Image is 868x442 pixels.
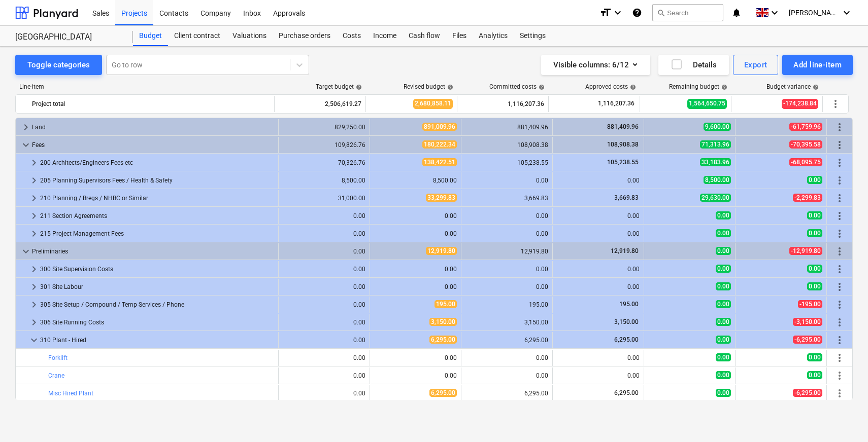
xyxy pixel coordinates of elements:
[20,139,32,151] span: keyboard_arrow_down
[557,230,640,237] div: 0.00
[32,119,274,135] div: Land
[28,210,40,222] span: keyboard_arrow_right
[40,332,274,348] div: 310 Plant - Hired
[446,26,473,46] a: Files
[283,354,365,361] div: 0.00
[833,352,846,364] span: More actions
[283,266,365,273] div: 0.00
[716,318,731,326] span: 0.00
[811,84,819,90] span: help
[426,247,457,255] span: 12,919.80
[833,263,846,275] span: More actions
[283,230,365,237] div: 0.00
[687,99,727,108] span: 1,564,650.75
[374,283,457,290] div: 0.00
[465,266,548,273] div: 0.00
[279,96,361,112] div: 2,506,619.27
[465,195,548,202] div: 3,669.83
[789,140,822,149] span: -70,395.58
[669,83,727,90] div: Remaining budget
[833,299,846,311] span: More actions
[793,336,822,344] span: -6,295.00
[15,83,275,90] div: Line-item
[316,83,362,90] div: Target budget
[671,58,717,71] div: Details
[700,140,731,149] span: 71,313.96
[833,334,846,346] span: More actions
[283,301,365,308] div: 0.00
[489,83,545,90] div: Committed costs
[48,372,64,379] a: Crane
[465,337,548,344] div: 6,295.00
[793,389,822,397] span: -6,295.00
[658,55,729,75] button: Details
[435,300,457,308] span: 195.00
[833,245,846,257] span: More actions
[226,26,273,46] a: Valuations
[273,26,337,46] a: Purchase orders
[168,26,226,46] a: Client contract
[283,159,365,166] div: 70,326.76
[716,247,731,255] span: 0.00
[606,123,640,130] span: 881,409.96
[557,266,640,273] div: 0.00
[28,334,40,346] span: keyboard_arrow_down
[337,26,367,46] a: Costs
[716,300,731,308] span: 0.00
[20,245,32,257] span: keyboard_arrow_down
[514,26,552,46] a: Settings
[354,84,362,90] span: help
[465,283,548,290] div: 0.00
[283,337,365,344] div: 0.00
[283,283,365,290] div: 0.00
[283,212,365,219] div: 0.00
[716,211,731,219] span: 0.00
[833,228,846,240] span: More actions
[833,139,846,151] span: More actions
[465,141,548,149] div: 108,908.38
[40,297,274,313] div: 305 Site Setup / Compound / Temp Services / Phone
[40,208,274,224] div: 211 Section Agreements
[798,300,822,308] span: -195.00
[793,58,842,71] div: Add line-item
[557,372,640,379] div: 0.00
[40,155,274,171] div: 200 Architects/Engineers Fees etc
[541,55,650,75] button: Visible columns:6/12
[403,26,446,46] a: Cash flow
[557,212,640,219] div: 0.00
[716,229,731,237] span: 0.00
[553,58,638,71] div: Visible columns : 6/12
[557,354,640,361] div: 0.00
[429,318,457,326] span: 3,150.00
[465,159,548,166] div: 105,238.55
[28,263,40,275] span: keyboard_arrow_right
[782,99,818,108] span: -174,238.84
[283,141,365,149] div: 109,826.76
[40,261,274,277] div: 300 Site Supervision Costs
[833,316,846,328] span: More actions
[20,121,32,133] span: keyboard_arrow_right
[585,83,636,90] div: Approved costs
[793,318,822,326] span: -3,150.00
[782,55,853,75] button: Add line-item
[793,194,822,202] span: -2,299.83
[473,26,514,46] a: Analytics
[704,176,731,184] span: 8,500.00
[40,172,274,189] div: 205 Planning Supervisors Fees / Health & Safety
[15,55,102,75] button: Toggle categories
[537,84,545,90] span: help
[461,96,544,112] div: 1,116,207.36
[283,390,365,397] div: 0.00
[613,194,640,201] span: 3,669.83
[465,390,548,397] div: 6,295.00
[426,194,457,202] span: 33,299.83
[404,83,453,90] div: Revised budget
[429,336,457,344] span: 6,295.00
[628,84,636,90] span: help
[133,26,168,46] div: Budget
[32,96,270,112] div: Project total
[817,393,868,442] iframe: Chat Widget
[807,282,822,290] span: 0.00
